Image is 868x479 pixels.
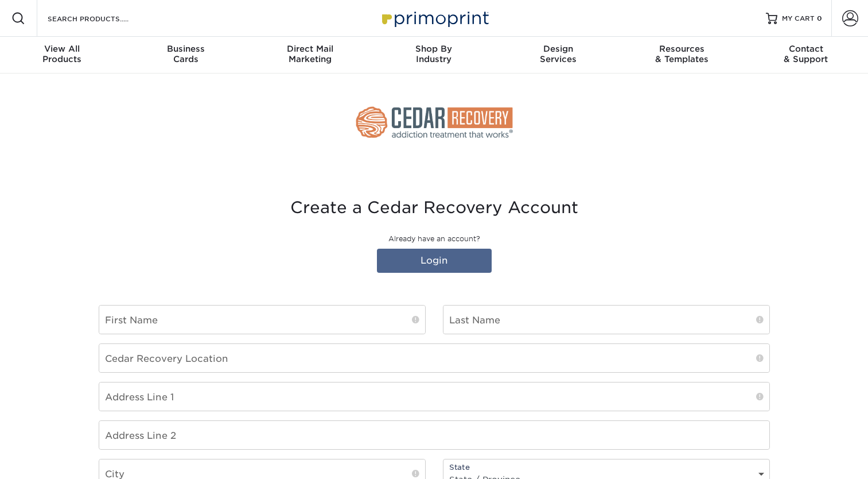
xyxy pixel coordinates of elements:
div: Industry [372,44,496,64]
div: Services [496,44,620,64]
a: BusinessCards [124,37,248,74]
span: Business [124,44,248,54]
div: Marketing [248,44,372,64]
span: Design [496,44,620,54]
img: Primoprint [377,6,492,30]
a: Login [377,249,492,273]
h3: Create a Cedar Recovery Account [99,198,770,218]
input: SEARCH PRODUCTS..... [46,11,158,25]
a: DesignServices [496,37,620,74]
a: Contact& Support [744,37,868,74]
a: Resources& Templates [620,37,744,74]
div: Cards [124,44,248,64]
span: Resources [620,44,744,54]
div: & Support [744,44,868,64]
a: Shop ByIndustry [372,37,496,74]
span: Direct Mail [248,44,372,54]
a: Direct MailMarketing [248,37,372,74]
span: Contact [744,44,868,54]
span: MY CART [782,14,815,24]
p: Already have an account? [99,234,770,244]
span: 0 [817,14,822,22]
span: Shop By [372,44,496,54]
img: Cedar Recovery [348,101,520,143]
div: & Templates [620,44,744,64]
